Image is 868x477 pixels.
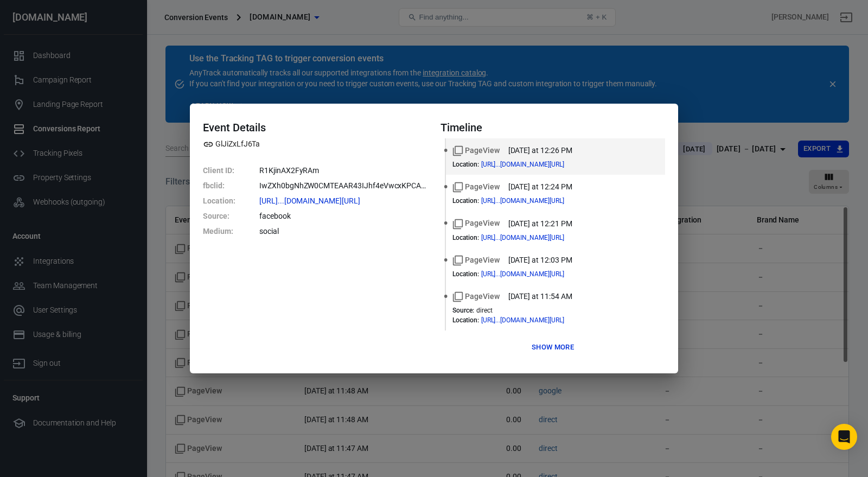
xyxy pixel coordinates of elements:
[452,197,479,205] dt: Location :
[452,234,479,241] dt: Location :
[259,208,427,224] dd: facebook
[203,224,257,239] dt: Medium :
[481,271,584,277] span: https://sansarbookkeepingandaccounting.netlify.app/
[452,291,500,302] span: Standard event name
[508,255,572,266] time: 2025-09-14T12:03:24-07:00
[259,193,427,208] dd: https://sansarbookkeepingandaccounting.netlify.app/
[203,178,257,193] dt: fbclid :
[259,178,427,193] dd: IwZXh0bgNhZW0CMTEAAR43IJhf4eVwcxKPCAjURZ6Z7N5xU1Xry70W6aLde0ctyrBjnK1dEwmaKHdwgQ_aem_qQfH2lKJW4z1...
[259,197,380,205] span: https://sansarbookkeepingandaccounting.netlify.app/
[529,339,577,356] button: Show more
[481,198,584,204] span: https://sansarbookkeepingandaccounting.netlify.app/
[259,224,427,239] dd: social
[452,270,479,278] dt: Location :
[452,316,479,324] dt: Location :
[452,307,474,314] dt: Source :
[508,181,572,193] time: 2025-09-14T12:24:29-07:00
[259,163,427,178] dd: R1KjinAX2FyRAm
[203,121,427,134] h4: Event Details
[481,317,584,323] span: https://sansarbookkeepingandaccounting.netlify.app/
[508,218,572,230] time: 2025-09-14T12:21:05-07:00
[203,208,257,224] dt: Source :
[452,181,500,193] span: Standard event name
[476,307,493,314] span: direct
[452,255,500,266] span: Standard event name
[452,161,479,168] dt: Location :
[203,163,257,178] dt: Client ID :
[481,161,584,168] span: https://sansarbookkeepingandaccounting.netlify.app/
[203,193,257,208] dt: Location :
[452,145,500,156] span: Standard event name
[481,234,584,241] span: https://sansarbookkeepingandaccounting.netlify.app/
[831,424,857,450] div: Open Intercom Messenger
[452,218,500,229] span: Standard event name
[203,138,260,150] span: Property
[441,121,665,134] h4: Timeline
[508,291,572,302] time: 2025-09-14T11:54:49-07:00
[508,145,572,156] time: 2025-09-14T12:26:25-07:00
